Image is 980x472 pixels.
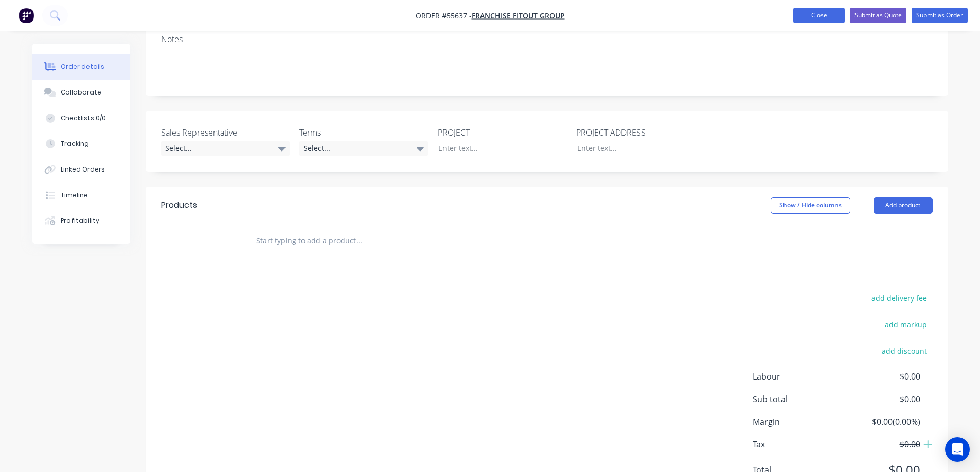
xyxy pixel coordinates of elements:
div: Linked Orders [61,165,105,174]
button: Close [793,8,845,23]
span: $0.00 [844,370,920,383]
div: Tracking [61,139,89,148]
button: Checklists 0/0 [32,105,130,131]
div: Select... [299,141,428,156]
div: Collaborate [61,88,101,97]
span: $0.00 [844,438,920,450]
div: Products [161,199,197,212]
div: Notes [161,34,933,44]
button: Show / Hide columns [771,197,850,214]
button: Submit as Quote [850,8,906,23]
button: Linked Orders [32,157,130,182]
button: Collaborate [32,80,130,105]
div: Order details [61,62,104,71]
div: Open Intercom Messenger [945,437,970,462]
label: PROJECT ADDRESS [576,126,705,139]
button: add markup [880,317,933,331]
span: $0.00 [844,393,920,405]
span: Labour [753,370,844,383]
span: Sub total [753,393,844,405]
span: $0.00 ( 0.00 %) [844,416,920,428]
button: Timeline [32,182,130,208]
input: Start typing to add a product... [256,231,461,251]
button: Tracking [32,131,130,157]
label: Terms [299,126,428,139]
button: Submit as Order [912,8,968,23]
a: Franchise Fitout Group [472,11,565,21]
button: Add product [874,197,933,214]
div: Profitability [61,216,99,225]
button: Order details [32,54,130,80]
button: add discount [877,344,933,357]
span: Order #55637 - [416,11,472,21]
span: Margin [753,416,844,428]
img: Factory [19,8,34,23]
div: Timeline [61,191,88,200]
div: Select... [161,141,290,156]
label: Sales Representative [161,126,290,139]
div: Checklists 0/0 [61,114,106,123]
button: Profitability [32,208,130,234]
button: add delivery fee [866,291,933,305]
label: PROJECT [438,126,566,139]
span: Tax [753,438,844,450]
